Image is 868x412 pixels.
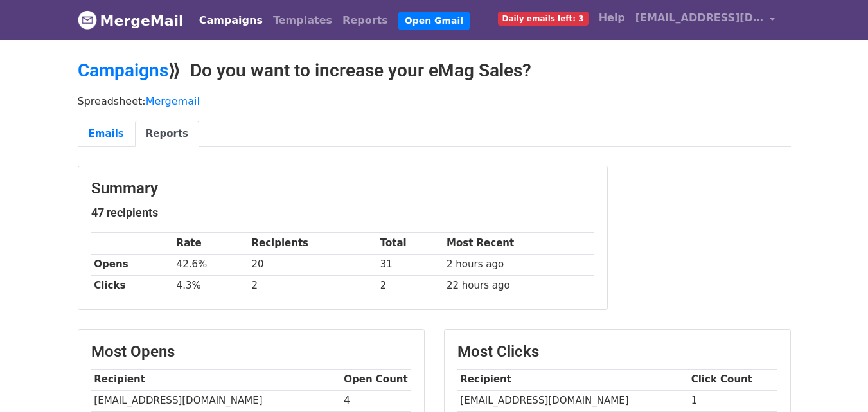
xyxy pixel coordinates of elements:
[688,369,777,390] th: Click Count
[341,390,411,411] td: 4
[91,254,173,275] th: Opens
[78,94,791,108] p: Spreadsheet:
[268,8,337,33] a: Templates
[91,390,341,411] td: [EMAIL_ADDRESS][DOMAIN_NAME]
[91,369,341,390] th: Recipient
[443,275,594,296] td: 22 hours ago
[91,206,594,220] h5: 47 recipients
[457,343,777,361] h3: Most Clicks
[173,254,249,275] td: 42.6%
[78,10,97,30] img: MergeMail logo
[377,275,443,296] td: 2
[341,369,411,390] th: Open Count
[457,369,688,390] th: Recipient
[443,233,594,254] th: Most Recent
[135,121,199,147] a: Reports
[78,60,791,82] h2: ⟫ Do you want to increase your eMag Sales?
[78,60,168,81] a: Campaigns
[91,343,411,361] h3: Most Opens
[630,5,781,35] a: [EMAIL_ADDRESS][DOMAIN_NAME]
[249,233,377,254] th: Recipients
[91,179,594,198] h3: Summary
[173,275,249,296] td: 4.3%
[594,5,630,31] a: Help
[337,8,393,33] a: Reports
[498,12,589,26] span: Daily emails left: 3
[457,390,688,411] td: [EMAIL_ADDRESS][DOMAIN_NAME]
[493,5,594,31] a: Daily emails left: 3
[443,254,594,275] td: 2 hours ago
[635,10,764,26] span: [EMAIL_ADDRESS][DOMAIN_NAME]
[78,7,184,34] a: MergeMail
[91,275,173,296] th: Clicks
[249,254,377,275] td: 20
[688,390,777,411] td: 1
[249,275,377,296] td: 2
[377,254,443,275] td: 31
[398,12,470,30] a: Open Gmail
[78,121,135,147] a: Emails
[146,95,200,107] a: Mergemail
[377,233,443,254] th: Total
[194,8,268,33] a: Campaigns
[173,233,249,254] th: Rate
